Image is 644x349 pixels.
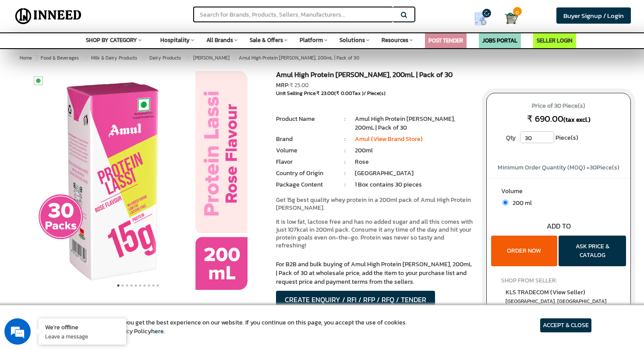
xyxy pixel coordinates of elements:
span: All Brands [206,36,233,44]
span: 30 [590,163,597,172]
span: Food & Beverages [41,54,79,61]
span: Piece(s) [556,131,578,145]
img: Amul High Protein Rose Lassi, 200mL [28,71,248,290]
article: ACCEPT & CLOSE [540,318,591,332]
button: 9 [151,281,156,290]
div: Unit Selling Price: ( Tax ) [276,90,473,97]
button: 2 [120,281,125,290]
a: Amul (View Brand Store) [355,134,423,144]
li: Country of Origin [276,169,335,178]
span: Sale & Offers [250,36,283,44]
button: 7 [142,281,147,290]
span: SHOP BY CATEGORY [86,36,137,44]
span: ₹ 23.00 [316,89,334,97]
a: KLS TRADECOM (View Seller) [GEOGRAPHIC_DATA], [GEOGRAPHIC_DATA] Verified Seller [506,288,612,321]
span: > [140,53,145,63]
p: It is low fat, lactose free and has no added sugar and all this comes with just 107kcal in 200ml ... [276,218,473,250]
a: POST TENDER [428,36,463,45]
span: Minimum Order Quantity (MOQ) = Piece(s) [498,163,619,172]
span: > [35,54,38,61]
span: Platform [300,36,323,44]
button: 10 [156,281,160,290]
span: KLS TRADECOM [506,288,585,297]
img: Show My Quotes [474,12,487,25]
span: East Delhi [506,298,612,305]
span: (tax excl.) [563,115,591,124]
a: Milk & Dairy Products [89,53,139,63]
img: Cart [505,12,518,25]
input: Search for Brands, Products, Sellers, Manufacturers... [193,7,393,22]
a: Food & Beverages [39,53,81,63]
span: Price of 30 Piece(s) [495,99,622,113]
span: > [82,53,86,63]
span: / Piece(s) [364,89,386,97]
button: 4 [129,281,134,290]
li: Package Content [276,180,335,189]
a: Home [18,53,34,63]
li: : [335,158,355,166]
img: Inneed.Market [12,5,85,27]
span: > [233,53,237,63]
span: ₹ 690.00 [527,112,563,125]
a: Buyer Signup / Login [556,7,631,24]
a: my Quotes [463,9,505,29]
p: For B2B and bulk buying of Amul High Protein [PERSON_NAME], 200mL | Pack of 30 at wholesale price... [276,260,473,286]
span: Hospitality [160,36,190,44]
span: Buyer Signup / Login [563,11,624,21]
span: 200 ml [508,198,532,208]
li: : [335,135,355,144]
li: : [335,146,355,155]
h4: SHOP FROM SELLER: [501,277,616,284]
a: Cart 0 [505,9,511,28]
button: 3 [125,281,129,290]
span: Milk & Dairy Products [91,54,137,61]
li: Volume [276,146,335,155]
a: here [151,327,164,336]
a: Dairy Products [148,53,183,63]
span: [PERSON_NAME] [193,54,230,61]
li: Product Name [276,115,335,123]
div: MRP: [276,81,473,90]
li: : [335,169,355,178]
a: SELLER LOGIN [537,36,573,45]
div: We're offline [45,323,120,331]
li: 1 Box contains 30 pieces [355,180,473,189]
span: Amul High Protein [PERSON_NAME], 200mL | Pack of 30 [39,54,359,61]
label: Volume [501,187,616,198]
li: Rose [355,158,473,166]
span: Resources [382,36,408,44]
span: Solutions [340,36,365,44]
button: ORDER NOW [491,236,557,266]
li: Brand [276,135,335,144]
span: ₹ 0.00 [336,89,352,97]
li: Flavor [276,158,335,166]
span: 0 [513,7,522,16]
button: CREATE ENQUIRY / RFI / RFP / RFQ / TENDER [276,291,435,309]
p: Get 15g best quality whey protein in a 200ml pack of Amul High Protein [PERSON_NAME]. [276,196,473,212]
h1: Amul High Protein [PERSON_NAME], 200mL | Pack of 30 [276,71,473,81]
button: 1 [116,281,120,290]
a: [PERSON_NAME] [191,53,231,63]
label: Qty [502,131,520,145]
button: 6 [138,281,142,290]
div: ADD TO [487,221,630,231]
span: ₹ 25.00 [290,81,308,89]
li: : [335,115,355,123]
span: Dairy Products [149,54,181,61]
a: JOBS PORTAL [482,36,517,45]
button: 8 [147,281,151,290]
button: 5 [134,281,138,290]
p: Leave a message [45,332,120,340]
li: : [335,180,355,189]
li: 200ml [355,146,473,155]
button: ASK PRICE & CATALOG [559,236,626,266]
article: We use cookies to ensure you get the best experience on our website. If you continue on this page... [53,318,407,336]
li: Amul High Protein [PERSON_NAME], 200mL | Pack of 30 [355,115,473,132]
span: > [184,53,188,63]
li: [GEOGRAPHIC_DATA] [355,169,473,178]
